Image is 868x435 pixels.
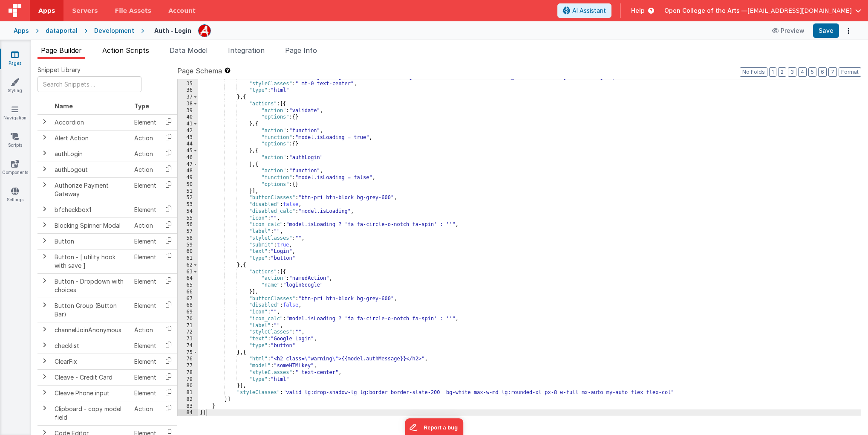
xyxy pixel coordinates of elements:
td: Element [131,114,160,130]
td: Element [131,249,160,273]
button: AI Assistant [557,3,611,18]
td: Action [131,401,160,425]
div: Development [94,26,134,35]
div: 75 [178,349,198,356]
td: channelJoinAnonymous [51,322,131,338]
input: Search Snippets ... [37,76,141,92]
div: 74 [178,342,198,349]
span: [EMAIL_ADDRESS][DOMAIN_NAME] [747,6,852,15]
div: 64 [178,275,198,282]
div: 46 [178,154,198,161]
button: No Folds [740,67,767,77]
div: 56 [178,221,198,228]
div: 47 [178,161,198,168]
span: Integration [228,46,265,55]
td: Action [131,130,160,146]
button: Open College of the Arts — [EMAIL_ADDRESS][DOMAIN_NAME] [664,6,861,15]
div: 36 [178,87,198,94]
td: Element [131,202,160,217]
span: Help [631,6,645,15]
div: 63 [178,269,198,275]
div: 57 [178,228,198,235]
div: 44 [178,141,198,148]
td: Element [131,273,160,298]
span: Data Model [170,46,208,55]
div: 42 [178,128,198,134]
div: 35 [178,81,198,87]
div: 40 [178,114,198,121]
div: 68 [178,302,198,309]
button: 7 [828,67,837,77]
div: 81 [178,389,198,396]
div: 52 [178,194,198,201]
img: bf26fad4277e54b97a3ef47a1094f052 [199,25,211,37]
td: Element [131,385,160,401]
td: Element [131,298,160,322]
td: Action [131,162,160,177]
td: authLogout [51,162,131,177]
td: Button [51,233,131,249]
div: 84 [178,409,198,416]
td: Element [131,338,160,354]
span: Apps [38,6,55,15]
td: ClearFix [51,354,131,369]
span: File Assets [115,6,152,15]
span: Name [55,102,73,110]
div: 54 [178,208,198,215]
td: Clipboard - copy model field [51,401,131,425]
button: 2 [778,67,786,77]
td: Button - Dropdown with choices [51,273,131,298]
span: Page Info [285,46,317,55]
span: Snippet Library [37,66,81,74]
div: 79 [178,376,198,383]
td: Element [131,369,160,385]
div: 45 [178,148,198,154]
div: 72 [178,329,198,336]
td: Button Group (Button Bar) [51,298,131,322]
td: Blocking Spinner Modal [51,217,131,233]
button: 5 [808,67,816,77]
div: 67 [178,296,198,302]
td: Action [131,322,160,338]
td: Action [131,146,160,162]
div: 41 [178,121,198,128]
button: Preview [767,24,810,38]
td: Cleave Phone input [51,385,131,401]
div: 38 [178,101,198,107]
div: 62 [178,262,198,269]
div: 82 [178,396,198,403]
div: 50 [178,181,198,188]
span: Action Scripts [102,46,149,55]
div: 48 [178,168,198,174]
button: Options [842,25,854,37]
div: 51 [178,188,198,195]
div: 69 [178,309,198,316]
td: bfcheckbox1 [51,202,131,217]
div: 49 [178,174,198,181]
div: 53 [178,201,198,208]
div: 58 [178,235,198,242]
div: 76 [178,356,198,362]
td: Button - [ utility hook with save ] [51,249,131,273]
span: Open College of the Arts — [664,6,747,15]
div: Apps [14,26,29,35]
div: 66 [178,289,198,296]
div: 43 [178,134,198,141]
td: Element [131,233,160,249]
span: AI Assistant [572,6,606,15]
div: 78 [178,369,198,376]
h4: Auth - Login [154,27,191,34]
span: Page Builder [41,46,82,55]
div: 65 [178,282,198,289]
td: Element [131,177,160,202]
button: 4 [798,67,807,77]
td: Accordion [51,114,131,130]
button: 6 [818,67,827,77]
div: 61 [178,255,198,262]
button: Format [839,67,861,77]
div: 55 [178,215,198,222]
div: 60 [178,248,198,255]
td: checklist [51,338,131,354]
td: Alert Action [51,130,131,146]
span: Type [134,102,149,110]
